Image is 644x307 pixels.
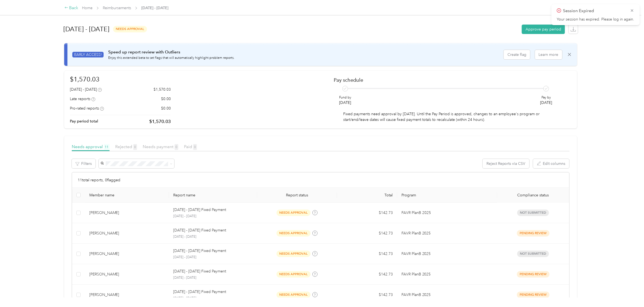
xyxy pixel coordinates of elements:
div: [PERSON_NAME] [89,251,165,257]
td: $142.73 [337,203,397,223]
p: Session Expired [563,8,626,14]
p: Your session has expired. Please log in again. [557,17,634,22]
h1: $1,570.03 [70,74,171,84]
span: Not submitted [517,210,549,216]
p: $0.00 [161,96,171,102]
p: $0.00 [161,105,171,111]
p: [DATE] - [DATE] Fixed Payment [173,207,226,213]
p: Enjoy this extended beta to set flags that will automatically highlight problem reports. [108,56,234,60]
p: [DATE] - [DATE] Fixed Payment [173,289,226,295]
th: Program [397,188,497,203]
div: 11 total reports, 0 flagged [72,172,569,188]
span: needs approval [277,230,311,236]
p: [DATE] - [DATE] [173,255,253,260]
p: [DATE] - [DATE] [173,234,253,239]
span: EARLY ACCESS! [72,52,104,57]
button: Learn more [535,50,562,59]
p: $1,570.03 [154,87,171,92]
td: FAVR PlanB 2025 [397,203,497,223]
p: [DATE] - [DATE] Fixed Payment [173,268,226,274]
p: FAVR PlanB 2025 [401,271,493,277]
button: Create flag [504,50,530,59]
span: 0 [175,144,178,150]
div: [PERSON_NAME] [89,292,165,298]
p: [DATE] [339,100,351,105]
div: Back [64,5,79,11]
h2: Pay schedule [334,77,562,83]
th: Report name [169,188,257,203]
span: needs approval [277,210,311,216]
div: Late reports [70,96,95,102]
span: Rejected [115,144,137,149]
span: [DATE] - [DATE] [141,5,168,11]
span: 0 [193,144,197,150]
p: Fixed payments need approval by [DATE]. Until the Pay Period is approved, changes to an employee'... [343,111,552,122]
span: 11 [104,144,110,150]
h1: [DATE] - [DATE] [63,23,109,36]
a: Home [82,6,93,10]
td: $142.73 [337,285,397,305]
p: [DATE] - [DATE] [173,296,253,301]
p: FAVR PlanB 2025 [401,292,493,298]
a: Reimbursements [103,6,131,10]
p: [DATE] - [DATE] [173,275,253,280]
button: Approve pay period [522,25,565,34]
p: [DATE] - [DATE] Fixed Payment [173,227,226,233]
span: needs approval [277,251,311,257]
p: Pay by [540,95,552,100]
td: $142.73 [337,244,397,264]
span: Not submitted [517,251,549,257]
span: Needs approval [72,144,110,149]
button: Edit columns [533,159,569,168]
div: Member name [89,193,165,197]
th: Member name [85,188,169,203]
p: FAVR PlanB 2025 [401,210,493,216]
div: [PERSON_NAME] [89,271,165,277]
span: needs approval [277,271,311,277]
span: pending review [517,230,550,236]
p: Fund by [339,95,351,100]
span: pending review [517,271,550,277]
span: needs approval [113,26,147,32]
div: [PERSON_NAME] [89,210,165,216]
td: $142.73 [337,264,397,285]
p: $1,570.03 [149,118,171,125]
td: $142.73 [337,223,397,244]
span: pending review [517,292,550,298]
span: Compliance status [502,193,565,197]
span: Report status [261,193,333,197]
td: FAVR PlanB 2025 [397,285,497,305]
p: FAVR PlanB 2025 [401,230,493,236]
span: Paid [184,144,197,149]
iframe: Everlance-gr Chat Button Frame [614,277,644,307]
p: FAVR PlanB 2025 [401,251,493,257]
span: Needs payment [143,144,178,149]
span: needs approval [277,292,311,298]
div: Total [341,193,393,197]
span: 0 [133,144,137,150]
p: [DATE] [540,100,552,105]
p: [DATE] - [DATE] Fixed Payment [173,248,226,254]
p: Speed up report review with Outliers [108,49,234,56]
button: Reject Reports via CSV [483,159,529,168]
td: FAVR PlanB 2025 [397,264,497,285]
td: FAVR PlanB 2025 [397,223,497,244]
button: Filters [72,159,96,168]
div: [DATE] - [DATE] [70,87,102,92]
div: [PERSON_NAME] [89,230,165,236]
div: Pro-rated reports [70,105,104,111]
p: Pay period total [70,118,98,124]
p: [DATE] - [DATE] [173,214,253,219]
td: FAVR PlanB 2025 [397,244,497,264]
